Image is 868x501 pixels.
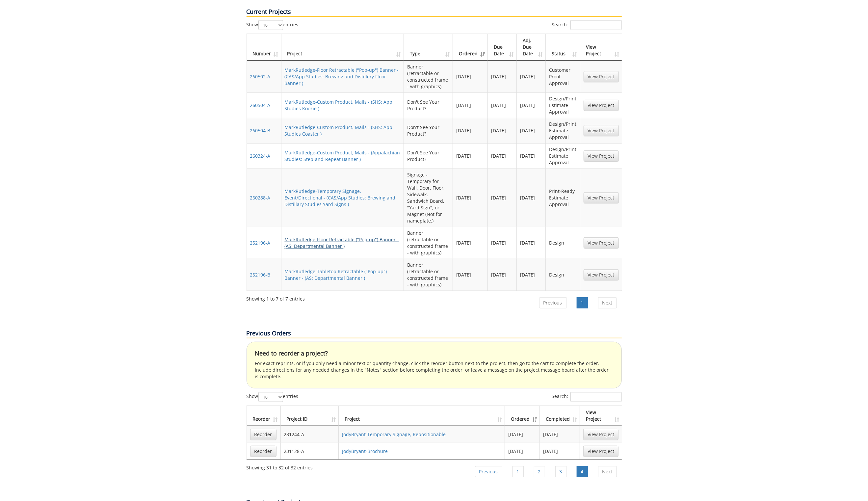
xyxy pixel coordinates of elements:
[453,118,488,143] td: [DATE]
[250,153,271,159] a: 260324-A
[250,127,271,134] a: 260504-B
[285,149,400,162] a: MarkRutledge-Custom Product, Mails - (Appalachian Studies: Step-and-Repeat Banner )
[281,34,404,61] th: Project: activate to sort column ascending
[342,431,446,437] a: JodyBryant-Temporary Signage, Repositionable
[404,227,453,259] td: Banner (retractable or constructed frame - with graphics)
[404,61,453,92] td: Banner (retractable or constructed frame - with graphics)
[453,259,488,291] td: [DATE]
[404,169,453,227] td: Signage - Temporary for Wall, Door, Floor, Sidewalk, Sandwich Board, "Yard Sign", or Magnet (Not ...
[584,100,619,111] a: View Project
[488,143,517,169] td: [DATE]
[250,429,276,440] a: Reorder
[517,259,546,291] td: [DATE]
[247,34,281,61] th: Number: activate to sort column ascending
[584,237,619,249] a: View Project
[540,426,580,443] td: [DATE]
[285,188,396,207] a: MarkRutledge-Temporary Signage, Event/Directional - (CAS/App Studies: Brewing and Distillary Stud...
[584,71,619,82] a: View Project
[250,195,271,201] a: 260288-A
[546,92,580,118] td: Design/Print Estimate Approval
[555,466,566,477] a: 3
[546,169,580,227] td: Print-Ready Estimate Approval
[255,360,613,380] p: For exact reprints, or if you only need a minor text or quantity change, click the reorder button...
[505,426,540,443] td: [DATE]
[453,34,488,61] th: Ordered: activate to sort column ascending
[546,259,580,291] td: Design
[546,227,580,259] td: Design
[404,92,453,118] td: Don't See Your Product?
[281,406,339,426] th: Project ID: activate to sort column ascending
[488,259,517,291] td: [DATE]
[247,392,299,402] label: Show entries
[488,92,517,118] td: [DATE]
[584,192,619,203] a: View Project
[258,392,283,402] select: Showentries
[517,118,546,143] td: [DATE]
[285,268,387,281] a: MarkRutledge-Tabletop Retractable ("Pop-up") Banner - (AS: Departmental Banner )
[570,20,622,30] input: Search:
[513,466,524,477] a: 1
[546,118,580,143] td: Design/Print Estimate Approval
[453,92,488,118] td: [DATE]
[552,20,622,30] label: Search:
[488,169,517,227] td: [DATE]
[250,102,271,108] a: 260504-A
[404,34,453,61] th: Type: activate to sort column ascending
[546,143,580,169] td: Design/Print Estimate Approval
[546,61,580,92] td: Customer Proof Approval
[539,297,566,308] a: Previous
[281,426,339,443] td: 231244-A
[247,406,281,426] th: Reorder: activate to sort column ascending
[258,20,283,30] select: Showentries
[475,466,502,477] a: Previous
[488,227,517,259] td: [DATE]
[404,259,453,291] td: Banner (retractable or constructed frame - with graphics)
[517,34,546,61] th: Adj. Due Date: activate to sort column ascending
[580,406,622,426] th: View Project: activate to sort column ascending
[517,227,546,259] td: [DATE]
[250,272,271,278] a: 252196-B
[583,446,618,457] a: View Project
[404,143,453,169] td: Don't See Your Product?
[250,240,271,246] a: 252196-A
[577,297,588,308] a: 1
[285,99,393,112] a: MarkRutledge-Custom Product, Mails - (SHS: App Studies Koozie )
[584,269,619,280] a: View Project
[247,293,305,302] div: Showing 1 to 7 of 7 entries
[339,406,505,426] th: Project: activate to sort column ascending
[517,169,546,227] td: [DATE]
[285,67,399,86] a: MarkRutledge-Floor Retractable ("Pop-up") Banner - (CAS/App Studies: Brewing and Distillery Floor...
[285,236,399,249] a: MarkRutledge-Floor Retractable ("Pop-up") Banner - (AS: Departmental Banner )
[570,392,622,402] input: Search:
[517,92,546,118] td: [DATE]
[534,466,545,477] a: 2
[342,448,388,454] a: JodyBryant-Brochure
[453,169,488,227] td: [DATE]
[453,143,488,169] td: [DATE]
[247,462,313,471] div: Showing 31 to 32 of 32 entries
[247,20,299,30] label: Show entries
[453,227,488,259] td: [DATE]
[517,143,546,169] td: [DATE]
[404,118,453,143] td: Don't See Your Product?
[247,329,622,338] p: Previous Orders
[598,466,617,477] a: Next
[505,406,540,426] th: Ordered: activate to sort column ascending
[598,297,617,308] a: Next
[488,61,517,92] td: [DATE]
[247,8,622,17] p: Current Projects
[583,429,618,440] a: View Project
[285,124,393,137] a: MarkRutledge-Custom Product, Mails - (SHS: App Studies Coaster )
[255,350,613,357] h4: Need to reorder a project?
[584,150,619,162] a: View Project
[580,34,622,61] th: View Project: activate to sort column ascending
[453,61,488,92] td: [DATE]
[250,73,271,80] a: 260502-A
[584,125,619,136] a: View Project
[488,34,517,61] th: Due Date: activate to sort column ascending
[546,34,580,61] th: Status: activate to sort column ascending
[540,406,580,426] th: Completed: activate to sort column ascending
[250,446,276,457] a: Reorder
[281,443,339,460] td: 231128-A
[505,443,540,460] td: [DATE]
